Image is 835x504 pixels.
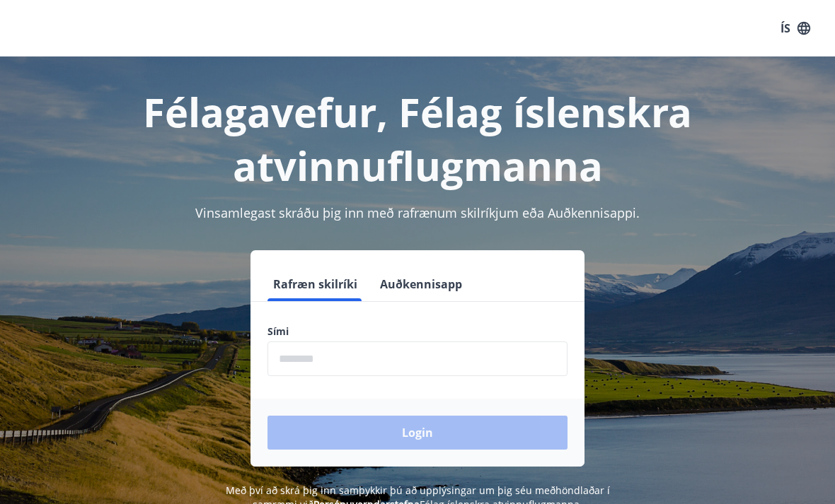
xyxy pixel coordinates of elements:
[17,85,818,192] h1: Félagavefur, Félag íslenskra atvinnuflugmanna
[267,324,568,339] label: Sími
[773,16,818,41] button: ÍS
[374,267,468,301] button: Auðkennisapp
[267,267,363,301] button: Rafræn skilríki
[195,204,640,221] span: Vinsamlegast skráðu þig inn með rafrænum skilríkjum eða Auðkennisappi.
